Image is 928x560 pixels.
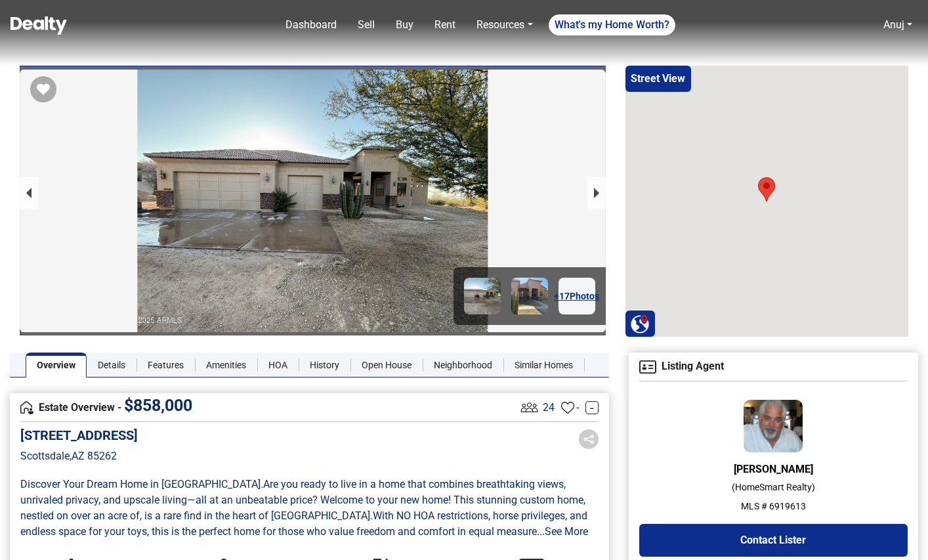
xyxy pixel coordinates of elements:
p: Scottsdale , AZ 85262 [20,448,138,464]
a: Buy [390,12,419,38]
h5: [STREET_ADDRESS] [20,427,138,443]
a: Dashboard [280,12,342,38]
button: Street View [625,66,691,92]
span: - [576,400,579,416]
img: Dealty - Buy, Sell & Rent Homes [11,16,67,35]
a: Similar Homes [503,353,584,377]
h6: [PERSON_NAME] [639,463,908,475]
p: MLS # 6919613 [639,500,908,513]
p: ( HomeSmart Realty ) [639,481,908,494]
a: Sell [352,12,380,38]
h4: Listing Agent [639,360,908,374]
a: Anuj [883,18,904,31]
img: Overview [20,401,33,414]
a: Open House [350,353,423,377]
img: Search Homes at Dealty [630,314,650,334]
a: - [585,401,599,414]
a: HOA [257,353,299,377]
button: previous slide / item [20,177,38,209]
span: Are you ready to live in a home that combines breathtaking views, unrivaled privacy, and upscale ... [20,478,588,522]
button: next slide / item [587,177,606,209]
img: Listing View [518,396,541,419]
h4: Estate Overview - [20,400,518,415]
img: Image [464,278,501,314]
a: Features [137,353,195,377]
a: Details [87,353,137,377]
a: Anuj [878,12,917,38]
img: Image [511,278,548,314]
a: Rent [429,12,461,38]
a: Neighborhood [423,353,503,377]
img: Agent [639,360,656,374]
a: History [299,353,350,377]
a: What's my Home Worth? [549,14,675,35]
span: $ 858,000 [124,396,192,415]
a: Overview [26,353,87,377]
a: +17Photos [559,278,595,314]
a: ...See More [537,525,588,538]
span: 24 [543,400,555,416]
button: Contact Lister [639,524,908,557]
a: Amenities [195,353,257,377]
span: Discover Your Dream Home in [GEOGRAPHIC_DATA] . [20,478,263,490]
span: With NO HOA restrictions, horse privileges, and endless space for your toys, this is the perfect ... [20,509,590,538]
a: Resources [471,12,538,38]
img: Agent [744,400,803,452]
img: Favourites [561,401,574,414]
